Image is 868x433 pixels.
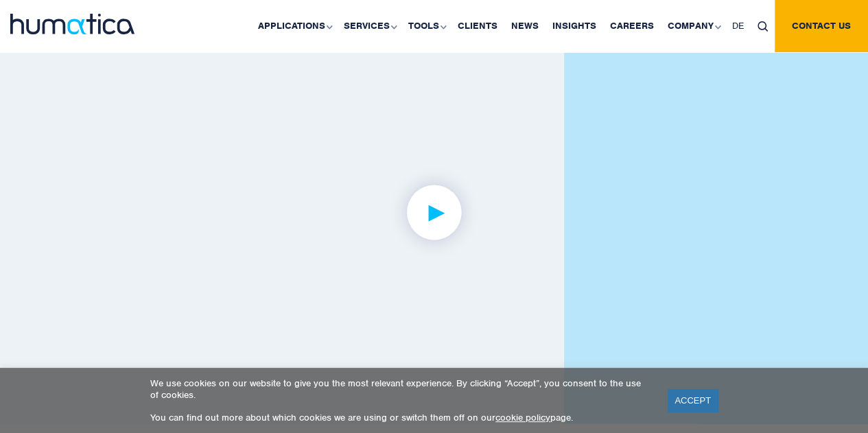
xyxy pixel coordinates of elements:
[732,20,744,32] span: DE
[150,377,650,401] p: We use cookies on our website to give you the most relevant experience. By clicking “Accept”, you...
[10,14,134,34] img: logo
[495,412,550,423] a: cookie policy
[758,21,768,32] img: search_icon
[381,159,487,266] img: play
[668,389,718,412] a: ACCEPT
[150,412,650,423] p: You can find out more about which cookies we are using or switch them off on our page.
